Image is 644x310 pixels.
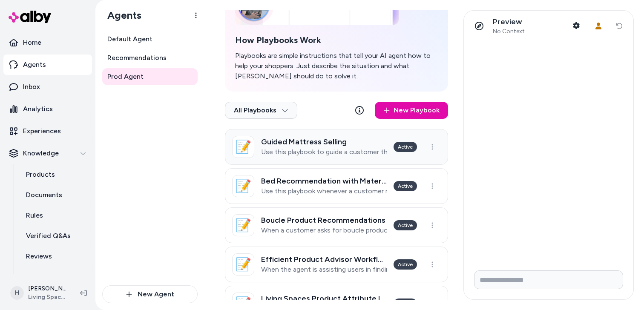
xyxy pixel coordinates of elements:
a: Analytics [3,99,92,119]
p: Inbox [23,82,40,92]
p: Use this playbook to guide a customer through the process of selecting a mattress by asking a ser... [261,148,387,156]
a: 📝Boucle Product RecommendationsWhen a customer asks for boucle product recommendationsActive [225,207,448,243]
button: All Playbooks [225,102,297,119]
a: New Playbook [375,102,448,119]
a: Default Agent [102,31,198,48]
p: [PERSON_NAME] [28,284,66,293]
a: Survey Questions [17,267,92,287]
p: Use this playbook whenever a customer requests bed recommendations, ensuring only beds with a bas... [261,187,387,195]
h2: How Playbooks Work [235,35,438,46]
span: H [10,286,24,300]
h3: Guided Mattress Selling [261,138,387,146]
a: Products [17,164,92,185]
h3: Boucle Product Recommendations [261,216,387,224]
p: Verified Q&As [26,231,71,241]
a: Prod Agent [102,68,198,85]
span: Prod Agent [107,72,144,82]
p: Agents [23,60,46,70]
a: Experiences [3,121,92,141]
p: Rules [26,210,43,221]
a: Agents [3,55,92,75]
div: Active [394,181,417,191]
span: Living Spaces [28,293,66,301]
img: alby Logo [9,11,51,23]
p: Preview [493,17,525,27]
div: Active [394,259,417,270]
a: Documents [17,185,92,205]
p: Survey Questions [26,272,82,282]
h3: Bed Recommendation with Material Filter [261,177,387,185]
input: Write your prompt here [474,270,623,289]
a: Reviews [17,246,92,267]
p: Experiences [23,126,61,136]
span: No Context [493,28,525,35]
h1: Agents [101,9,141,22]
p: When a customer asks for boucle product recommendations [261,226,387,235]
p: Documents [26,190,62,200]
a: Home [3,32,92,53]
button: H[PERSON_NAME]Living Spaces [5,279,73,307]
a: 📝Efficient Product Advisor WorkflowWhen the agent is assisting users in finding productsActive [225,247,448,282]
span: Recommendations [107,53,167,63]
span: Default Agent [107,34,152,44]
a: Recommendations [102,49,198,66]
p: Products [26,169,55,180]
a: Inbox [3,77,92,97]
span: All Playbooks [234,106,288,115]
button: Knowledge [3,143,92,164]
p: Reviews [26,251,52,261]
a: 📝Guided Mattress SellingUse this playbook to guide a customer through the process of selecting a ... [225,129,448,165]
p: Playbooks are simple instructions that tell your AI agent how to help your shoppers. Just describ... [235,51,438,81]
h3: Efficient Product Advisor Workflow [261,255,387,264]
div: Active [394,142,417,152]
div: Active [394,299,417,309]
p: When the agent is assisting users in finding products [261,265,387,274]
p: Analytics [23,104,53,114]
div: 📝 [232,175,254,197]
a: 📝Bed Recommendation with Material FilterUse this playbook whenever a customer requests bed recomm... [225,168,448,204]
div: 📝 [232,136,254,158]
p: Home [23,37,41,48]
button: New Agent [102,285,198,303]
a: Rules [17,205,92,226]
div: Active [394,220,417,230]
h3: Living Spaces Product Attribute Inquiry [261,294,387,303]
div: 📝 [232,214,254,236]
div: 📝 [232,253,254,276]
a: Verified Q&As [17,226,92,246]
p: Knowledge [23,148,59,158]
